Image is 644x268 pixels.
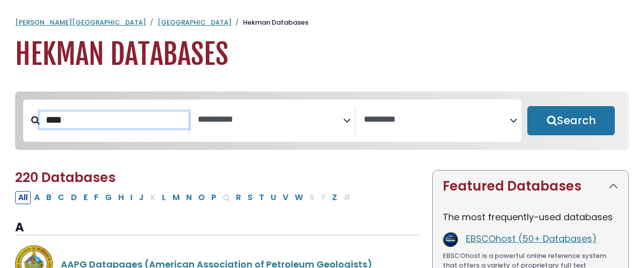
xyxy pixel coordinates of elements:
[268,191,279,204] button: Filter Results U
[80,191,91,204] button: Filter Results E
[198,115,344,125] textarea: Search
[15,38,629,71] h1: Hekman Databases
[256,191,267,204] button: Filter Results T
[231,18,308,28] li: Hekman Databases
[15,191,355,203] div: Alpha-list to filter by first letter of database name
[115,191,127,204] button: Filter Results H
[127,191,135,204] button: Filter Results I
[195,191,208,204] button: Filter Results O
[157,18,231,27] a: [GEOGRAPHIC_DATA]
[55,191,67,204] button: Filter Results C
[40,112,189,128] input: Search database by title or keyword
[443,210,618,224] p: The most frequently-used databases
[527,106,615,135] button: Submit for Search Results
[15,220,420,235] h3: A
[15,168,116,187] span: 220 Databases
[280,191,291,204] button: Filter Results V
[233,191,244,204] button: Filter Results R
[136,191,147,204] button: Filter Results J
[91,191,102,204] button: Filter Results F
[183,191,195,204] button: Filter Results N
[433,170,628,202] button: Featured Databases
[15,18,146,27] a: [PERSON_NAME][GEOGRAPHIC_DATA]
[466,232,597,245] a: EBSCOhost (50+ Databases)
[68,191,80,204] button: Filter Results D
[208,191,219,204] button: Filter Results P
[292,191,306,204] button: Filter Results W
[329,191,340,204] button: Filter Results Z
[364,115,510,125] textarea: Search
[170,191,183,204] button: Filter Results M
[15,92,629,150] nav: Search filters
[31,191,43,204] button: Filter Results A
[245,191,256,204] button: Filter Results S
[43,191,54,204] button: Filter Results B
[15,191,31,204] button: All
[15,18,629,28] nav: breadcrumb
[102,191,115,204] button: Filter Results G
[159,191,169,204] button: Filter Results L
